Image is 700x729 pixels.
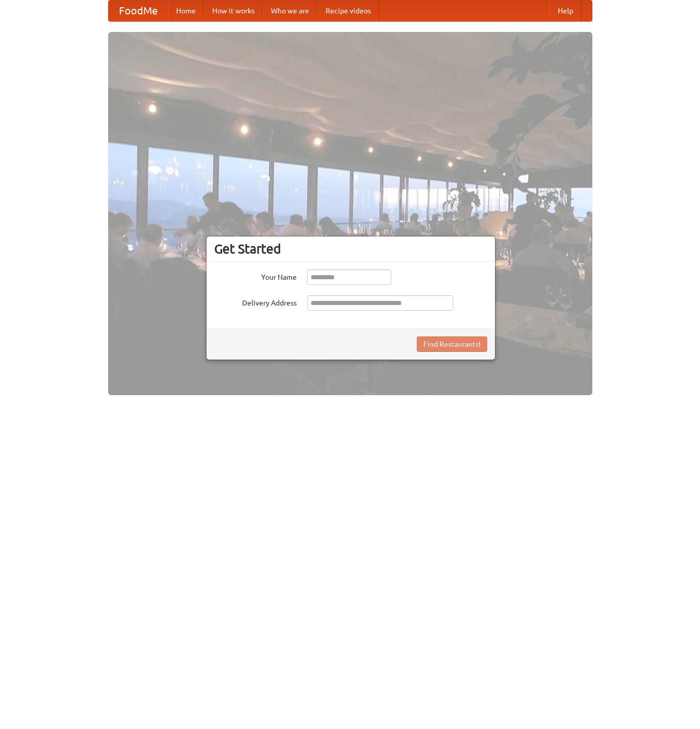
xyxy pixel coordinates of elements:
[550,1,582,21] a: Help
[204,1,263,21] a: How it works
[109,1,168,21] a: FoodMe
[214,241,487,257] h3: Get Started
[214,295,297,308] label: Delivery Address
[263,1,317,21] a: Who we are
[214,269,297,282] label: Your Name
[317,1,379,21] a: Recipe videos
[417,336,487,352] button: Find Restaurants!
[168,1,204,21] a: Home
